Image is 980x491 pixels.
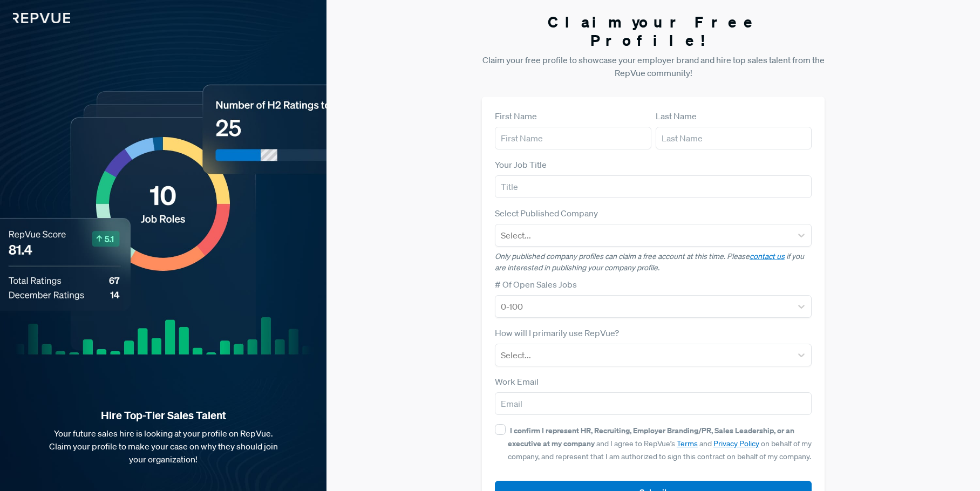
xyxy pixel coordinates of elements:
input: Email [495,392,812,415]
span: and I agree to RepVue’s and on behalf of my company, and represent that I am authorized to sign t... [508,426,812,461]
label: First Name [495,110,537,122]
label: Work Email [495,375,539,388]
strong: Hire Top-Tier Sales Talent [17,408,309,422]
label: # Of Open Sales Jobs [495,278,577,291]
label: Select Published Company [495,207,598,220]
label: Your Job Title [495,158,547,171]
h3: Claim your Free Profile! [482,13,825,49]
p: Your future sales hire is looking at your profile on RepVue. Claim your profile to make your case... [17,427,309,466]
a: contact us [750,251,785,261]
p: Claim your free profile to showcase your employer brand and hire top sales talent from the RepVue... [482,53,825,79]
a: Privacy Policy [713,439,759,448]
input: First Name [495,127,651,149]
p: Only published company profiles can claim a free account at this time. Please if you are interest... [495,251,812,274]
input: Title [495,175,812,198]
a: Terms [677,439,698,448]
input: Last Name [656,127,812,149]
label: Last Name [656,110,697,122]
strong: I confirm I represent HR, Recruiting, Employer Branding/PR, Sales Leadership, or an executive at ... [508,425,794,448]
label: How will I primarily use RepVue? [495,326,619,339]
